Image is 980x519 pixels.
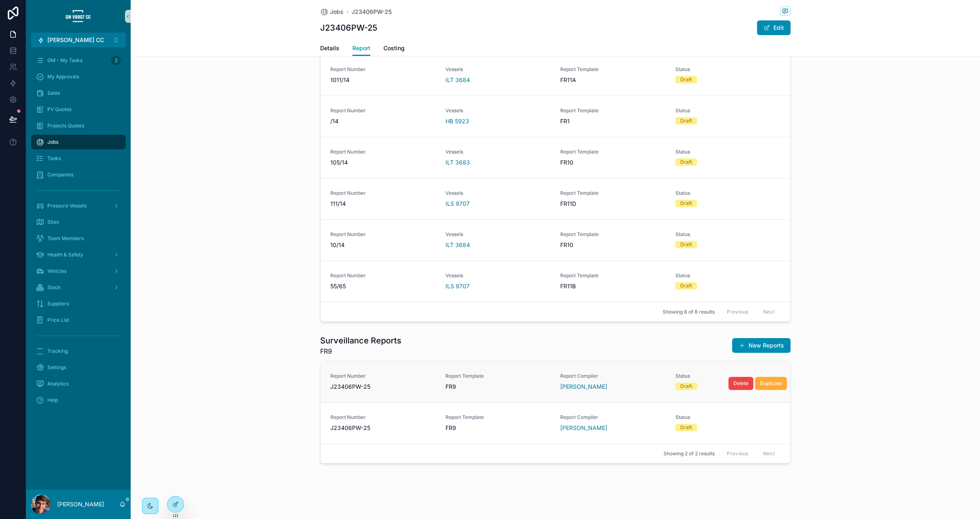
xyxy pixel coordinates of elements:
a: [PERSON_NAME] [560,383,607,391]
span: Report Number [330,272,436,279]
button: New Reports [732,338,791,353]
span: Report Number [330,190,436,196]
a: Tracking [31,344,126,359]
div: Draft [680,76,692,83]
span: Vessels [445,149,551,155]
a: Projects Quotes [31,118,126,133]
span: Costing [383,44,405,52]
span: Tracking [47,348,68,354]
a: ILS 9707 [445,200,470,208]
a: PV Quotes [31,102,126,117]
span: 55/65 [330,282,436,290]
span: /14 [330,117,436,125]
span: PV Quotes [47,106,71,113]
a: J23406PW-25 [352,8,392,16]
span: FR11D [560,200,576,208]
span: FR1 [560,117,570,125]
span: Status [675,190,781,196]
span: Tasks [47,155,61,162]
a: HB 5923 [445,117,469,125]
button: Edit [757,20,791,35]
span: Status [675,373,781,379]
span: Price List [47,317,69,323]
span: Sales [47,90,60,96]
span: Report Template [560,107,666,114]
span: Help [47,397,58,403]
span: Report Template [560,272,666,279]
div: Draft [680,424,692,431]
div: Draft [680,282,692,290]
span: ILT 3684 [445,241,470,249]
a: Stock [31,280,126,295]
a: GM - My Tasks2 [31,53,126,68]
span: Pressure Vessels [47,203,87,209]
span: Report Number [330,373,436,379]
span: FR9 [320,346,401,356]
span: Showing 8 of 8 results [663,309,715,315]
a: [PERSON_NAME] [560,424,607,432]
a: Report [352,41,370,56]
a: ILS 9707 [445,282,470,290]
span: Report Number [330,107,436,114]
a: Details [320,41,339,57]
a: Report Number/14VesselsHB 5923Report TemplateFR1StatusDraft [321,96,790,137]
span: Jobs [330,8,343,16]
span: Details [320,44,339,52]
span: FR9 [445,424,456,432]
a: My Approvals [31,69,126,84]
span: Report Template [445,373,551,379]
span: Report Number [330,66,436,73]
span: 1011/14 [330,76,436,84]
p: [PERSON_NAME] [57,500,104,508]
button: Select Button [31,33,126,47]
span: Health & Safety [47,252,83,258]
span: Status [675,414,781,421]
span: [PERSON_NAME] CC [47,36,104,44]
a: Report NumberJ23406PW-25Report TemplateFR9Report Compiler[PERSON_NAME]StatusDraft [321,402,790,443]
span: Report Template [560,231,666,238]
span: FR11A [560,76,576,84]
a: Health & Safety [31,247,126,262]
span: Stock [47,284,61,291]
a: Report Number111/14VesselsILS 9707Report TemplateFR11DStatusDraft [321,178,790,219]
span: FR11B [560,282,576,290]
h1: J23406PW-25 [320,22,377,33]
div: Draft [680,117,692,125]
a: Vehicles [31,264,126,278]
a: Analytics [31,376,126,391]
div: Draft [680,383,692,390]
a: Jobs [320,8,343,16]
img: App logo [65,10,91,23]
span: Companies [47,172,73,178]
span: Vessels [445,272,551,279]
span: Vessels [445,66,551,73]
span: My Approvals [47,74,79,80]
span: Delete [733,380,748,387]
a: Jobs [31,135,126,149]
a: Report Number55/65VesselsILS 9707Report TemplateFR11BStatusDraft [321,261,790,302]
span: 10/14 [330,241,436,249]
a: Tasks [31,151,126,166]
a: Report Number105/14VesselsILT 3683Report TemplateFR10StatusDraft [321,137,790,178]
button: Duplicate [755,377,787,390]
a: Companies [31,167,126,182]
span: Report [352,44,370,52]
span: Status [675,149,781,155]
a: Report NumberJ23406PW-25Report TemplateFR9Report Compiler[PERSON_NAME]StatusDraftDuplicateDelete [321,361,790,402]
span: Projects Quotes [47,123,84,129]
span: Report Template [560,149,666,155]
a: ILT 3683 [445,158,470,167]
span: Vessels [445,190,551,196]
span: 105/14 [330,158,436,167]
span: FR9 [445,383,456,391]
a: ILT 3684 [445,76,470,84]
span: Report Compiler [560,373,666,379]
span: Team Members [47,235,84,242]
